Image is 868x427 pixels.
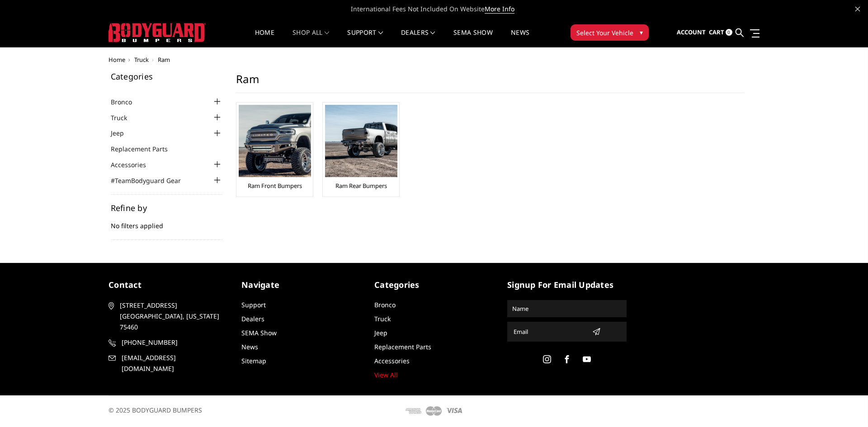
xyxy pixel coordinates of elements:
[726,29,732,36] span: 0
[108,337,228,348] a: [PHONE_NUMBER]
[374,300,396,309] a: Bronco
[111,204,223,240] div: No filters applied
[511,29,529,47] a: News
[292,29,329,47] a: shop all
[241,357,266,365] a: Sitemap
[108,406,202,414] span: © 2025 BODYGUARD BUMPERS
[111,113,138,122] a: Truck
[510,324,589,339] input: Email
[374,279,494,291] h5: Categories
[111,204,223,212] h5: Refine by
[241,314,264,323] a: Dealers
[335,182,387,190] a: Ram Rear Bumpers
[111,128,135,138] a: Jeep
[108,279,228,291] h5: contact
[122,352,226,374] span: [EMAIL_ADDRESS][DOMAIN_NAME]
[236,72,744,93] h1: Ram
[158,56,170,64] span: Ram
[134,56,149,64] a: Truck
[709,28,724,36] span: Cart
[120,300,225,333] span: [STREET_ADDRESS] [GEOGRAPHIC_DATA], [US_STATE] 75460
[241,300,266,309] a: Support
[108,56,125,64] a: Home
[111,97,143,107] a: Bronco
[111,160,157,169] a: Accessories
[248,182,302,190] a: Ram Front Bumpers
[108,23,206,42] img: BODYGUARD BUMPERS
[453,29,493,47] a: SEMA Show
[374,371,398,379] a: View All
[374,357,410,365] a: Accessories
[241,328,277,337] a: SEMA Show
[507,279,627,291] h5: signup for email updates
[241,343,258,351] a: News
[401,29,435,47] a: Dealers
[374,343,431,351] a: Replacement Parts
[374,328,387,337] a: Jeep
[111,144,179,154] a: Replacement Parts
[347,29,383,47] a: Support
[576,28,633,38] span: Select Your Vehicle
[255,29,274,47] a: Home
[111,176,192,185] a: #TeamBodyguard Gear
[374,314,391,323] a: Truck
[709,20,732,45] a: Cart 0
[108,352,228,374] a: [EMAIL_ADDRESS][DOMAIN_NAME]
[122,337,226,348] span: [PHONE_NUMBER]
[677,28,706,36] span: Account
[111,72,223,80] h5: Categories
[509,301,625,316] input: Name
[241,279,361,291] h5: Navigate
[677,20,706,45] a: Account
[823,384,868,427] iframe: Chat Widget
[640,28,643,37] span: ▾
[571,24,649,41] button: Select Your Vehicle
[485,5,514,14] a: More Info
